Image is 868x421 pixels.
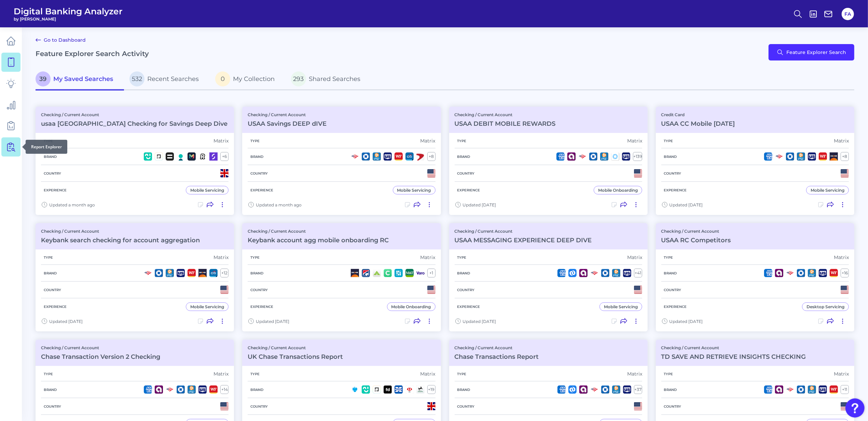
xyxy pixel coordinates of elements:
[248,288,271,292] h5: Country
[661,345,806,350] p: Checking / Current Account
[449,107,648,215] a: Checking / Current AccountUSAA DEBIT MOBILE REWARDSTypeMatrixBrand+139CountryExperienceMobile Onb...
[14,16,123,22] span: by [PERSON_NAME]
[841,385,849,394] div: + 11
[455,229,592,234] p: Checking / Current Account
[36,107,234,215] a: Checking / Current Accountusaa [GEOGRAPHIC_DATA] Checking for Savings Deep DiveTypeMatrixBrand+6C...
[248,388,266,392] h5: Brand
[661,255,676,260] h5: Type
[41,229,200,234] p: Checking / Current Account
[633,152,642,161] div: + 139
[215,71,230,86] span: 0
[841,152,849,161] div: + 8
[248,120,327,127] h3: USAA Savings DEEP dIVE
[309,75,360,83] span: Shared Searches
[842,8,854,20] button: FA
[455,271,473,275] h5: Brand
[463,202,496,207] span: Updated [DATE]
[634,385,642,394] div: + 37
[834,138,849,144] div: Matrix
[248,372,262,376] h5: Type
[661,120,735,127] h3: USAA CC Mobile [DATE]
[41,120,228,127] h3: usaa [GEOGRAPHIC_DATA] Checking for Savings Deep Dive
[661,288,684,292] h5: Country
[455,236,592,244] h3: USAA MESSAGING EXPERIENCE DEEP DIVE
[455,404,478,409] h5: Country
[248,171,271,176] h5: Country
[190,304,224,309] div: Mobile Servicing
[248,139,262,143] h5: Type
[786,50,846,55] span: Feature Explorer Search
[286,69,371,91] a: 293Shared Searches
[14,6,123,16] span: Digital Banking Analyzer
[248,236,389,244] h3: Keybank account agg mobile onboarding RC
[36,71,51,86] span: 39
[455,112,556,117] p: Checking / Current Account
[455,188,483,192] h5: Experience
[220,152,229,161] div: + 6
[455,388,473,392] h5: Brand
[455,120,556,127] h3: USAA DEBIT MOBILE REWARDS
[36,69,124,91] a: 39My Saved Searches
[421,138,436,144] div: Matrix
[598,188,638,193] div: Mobile Onboarding
[427,269,436,277] div: + 1
[661,171,684,176] h5: Country
[124,69,210,91] a: 532Recent Searches
[248,404,271,409] h5: Country
[834,254,849,260] div: Matrix
[421,371,436,377] div: Matrix
[627,138,642,144] div: Matrix
[604,304,638,309] div: Mobile Servicing
[291,71,306,86] span: 293
[455,154,473,159] h5: Brand
[41,388,59,392] h5: Brand
[256,319,289,324] span: Updated [DATE]
[834,371,849,377] div: Matrix
[242,223,441,331] a: Checking / Current AccountKeybank account agg mobile onboarding RCTypeMatrixBrand+1CountryExperie...
[248,188,276,192] h5: Experience
[421,254,436,260] div: Matrix
[41,353,160,361] h3: Chase Transaction Version 2 Checking
[455,139,469,143] h5: Type
[220,385,229,394] div: + 14
[807,304,844,309] div: Desktop Servicing
[36,50,149,58] h2: Feature Explorer Search Activity
[455,255,469,260] h5: Type
[455,288,478,292] h5: Country
[661,353,806,361] h3: TD SAVE AND RETRIEVE INSIGHTS CHECKING
[26,140,67,154] div: Report Explorer
[661,236,731,244] h3: USAA RC Competitors
[845,398,865,418] button: Open Resource Center
[248,229,389,234] p: Checking / Current Account
[670,202,703,207] span: Updated [DATE]
[811,188,844,193] div: Mobile Servicing
[41,112,228,117] p: Checking / Current Account
[233,75,275,83] span: My Collection
[661,271,680,275] h5: Brand
[627,371,642,377] div: Matrix
[41,188,69,192] h5: Experience
[661,188,690,192] h5: Experience
[427,152,436,161] div: + 8
[248,353,343,361] h3: UK Chase Transactions Report
[455,171,478,176] h5: Country
[41,404,64,409] h5: Country
[147,75,199,83] span: Recent Searches
[248,304,276,309] h5: Experience
[634,269,642,277] div: + 41
[463,319,496,324] span: Updated [DATE]
[627,254,642,260] div: Matrix
[427,385,436,394] div: + 19
[455,372,469,376] h5: Type
[41,236,200,244] h3: Keybank search checking for account aggregation
[210,69,286,91] a: 0My Collection
[661,372,676,376] h5: Type
[41,171,64,176] h5: Country
[391,304,431,309] div: Mobile Onboarding
[661,304,690,309] h5: Experience
[41,304,69,309] h5: Experience
[661,154,680,159] h5: Brand
[41,154,59,159] h5: Brand
[220,269,229,277] div: + 12
[769,44,854,60] button: Feature Explorer Search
